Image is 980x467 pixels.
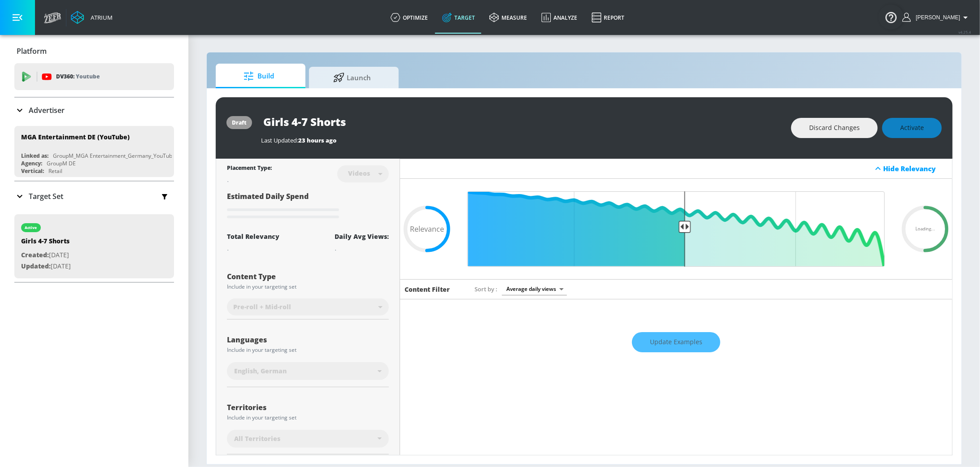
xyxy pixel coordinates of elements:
[29,191,63,201] p: Target Set
[56,72,100,82] p: DV360:
[534,1,584,34] a: Analyze
[227,362,389,380] div: English, German
[227,284,389,290] div: Include in your targeting set
[298,136,336,144] span: 23 hours ago
[902,12,971,23] button: [PERSON_NAME]
[227,430,389,448] div: All Territories
[14,126,174,177] div: MGA Entertainment DE (YouTube)Linked as:GroupM_MGA Entertainment_Germany_YouTube_Agency:GroupM DE...
[405,285,450,294] h6: Content Filter
[227,404,389,411] div: Territories
[48,167,62,175] div: Retail
[463,191,889,267] input: Final Threshold
[227,273,389,280] div: Content Type
[435,1,482,34] a: Target
[791,118,878,138] button: Discard Changes
[53,152,178,160] div: GroupM_MGA Entertainment_Germany_YouTube_
[29,105,65,115] p: Advertiser
[227,347,389,353] div: Include in your targeting set
[21,133,130,141] div: MGA Entertainment DE (YouTube)
[410,225,444,233] span: Relevance
[879,4,904,30] button: Open Resource Center
[227,191,309,201] span: Estimated Daily Spend
[21,167,44,175] div: Vertical:
[21,160,42,167] div: Agency:
[584,1,632,34] a: Report
[958,30,971,35] span: v 4.25.4
[21,251,49,259] span: Created:
[14,214,174,278] div: activeGirls 4-7 ShortsCreated:[DATE]Updated:[DATE]
[71,11,113,24] a: Atrium
[383,1,435,34] a: optimize
[21,152,48,160] div: Linked as:
[14,98,174,123] div: Advertiser
[227,191,389,221] div: Estimated Daily Spend
[233,303,291,311] span: Pre-roll + Mid-roll
[21,261,71,272] p: [DATE]
[14,182,174,211] div: Target Set
[21,262,51,270] span: Updated:
[227,336,389,343] div: Languages
[809,122,860,134] span: Discard Changes
[14,63,174,90] div: DV360: Youtube
[915,227,935,231] span: Loading...
[318,67,386,88] span: Launch
[400,159,952,179] div: Hide Relevancy
[335,232,389,241] div: Daily Avg Views:
[234,434,280,443] span: All Territories
[25,225,37,230] div: active
[482,1,534,34] a: measure
[87,13,113,22] div: Atrium
[227,415,389,420] div: Include in your targeting set
[502,283,567,295] div: Average daily views
[884,164,947,173] div: Hide Relevancy
[227,232,279,241] div: Total Relevancy
[225,65,293,87] span: Build
[76,72,100,81] p: Youtube
[232,119,247,126] div: draft
[475,285,497,293] span: Sort by
[47,160,76,167] div: GroupM DE
[912,14,960,21] span: login as: stephanie.wolklin@zefr.com
[14,39,174,64] div: Platform
[17,46,47,56] p: Platform
[234,367,287,376] span: English, German
[21,237,71,250] div: Girls 4-7 Shorts
[227,164,272,173] div: Placement Type:
[261,136,782,144] div: Last Updated:
[344,169,375,177] div: Videos
[21,250,71,261] p: [DATE]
